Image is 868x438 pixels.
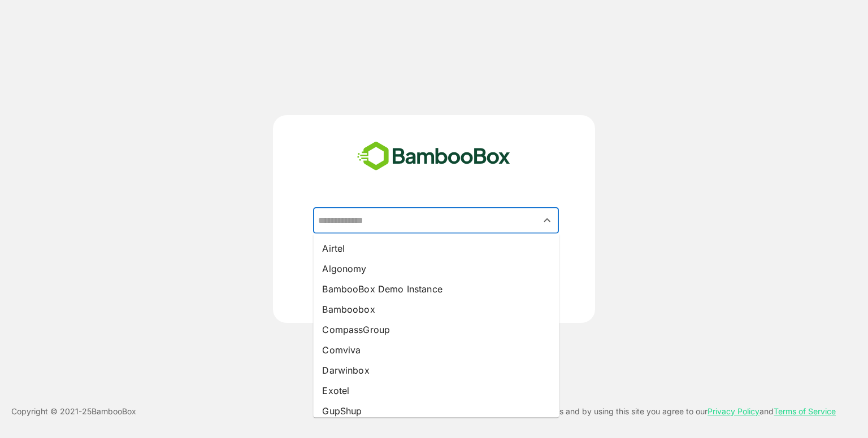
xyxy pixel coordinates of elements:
[313,360,559,380] li: Darwinbox
[313,340,559,360] li: Comviva
[313,380,559,401] li: Exotel
[313,279,559,299] li: BambooBox Demo Instance
[313,319,559,340] li: CompassGroup
[313,238,559,259] li: Airtel
[313,259,559,279] li: Algonomy
[11,405,136,418] p: Copyright © 2021- 25 BambooBox
[313,401,559,421] li: GupShup
[774,406,836,416] a: Terms of Service
[313,299,559,319] li: Bamboobox
[483,405,836,418] p: This site uses cookies and by using this site you agree to our and
[708,406,759,416] a: Privacy Policy
[540,213,555,228] button: Close
[351,138,517,175] img: bamboobox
